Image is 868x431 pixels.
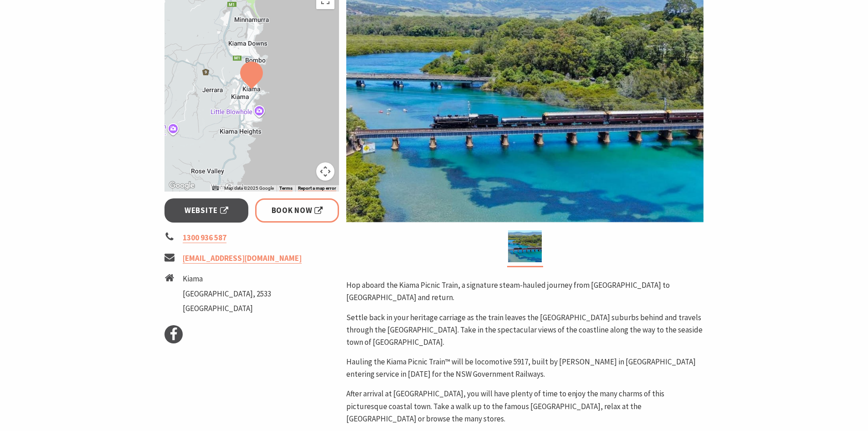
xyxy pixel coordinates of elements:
a: Website [164,198,249,223]
a: 1300 936 587 [183,233,226,243]
span: Map data ©2025 Google [224,186,274,191]
span: Website [185,204,228,217]
a: Book Now [255,198,339,223]
a: Terms (opens in new tab) [279,186,293,191]
span: Book Now [272,204,323,217]
p: Hop aboard the Kiama Picnic Train, a signature steam-hauled journey from [GEOGRAPHIC_DATA] to [GE... [346,279,704,304]
p: Hauling the Kiama Picnic Train™ will be locomotive 5917, built by [PERSON_NAME] in [GEOGRAPHIC_DA... [346,356,704,380]
button: Map camera controls [316,162,334,181]
li: [GEOGRAPHIC_DATA] [183,302,271,315]
button: Keyboard shortcuts [212,185,219,192]
a: Open this area in Google Maps (opens a new window) [167,180,197,192]
li: [GEOGRAPHIC_DATA], 2533 [183,288,271,300]
img: Google [167,180,197,192]
p: Settle back in your heritage carriage as the train leaves the [GEOGRAPHIC_DATA] suburbs behind an... [346,312,704,349]
p: After arrival at [GEOGRAPHIC_DATA], you will have plenty of time to enjoy the many charms of this... [346,388,704,425]
a: [EMAIL_ADDRESS][DOMAIN_NAME] [183,253,302,264]
a: Report a map error [298,186,336,191]
li: Kiama [183,273,271,285]
img: Kiama Picnic Train [508,230,542,262]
